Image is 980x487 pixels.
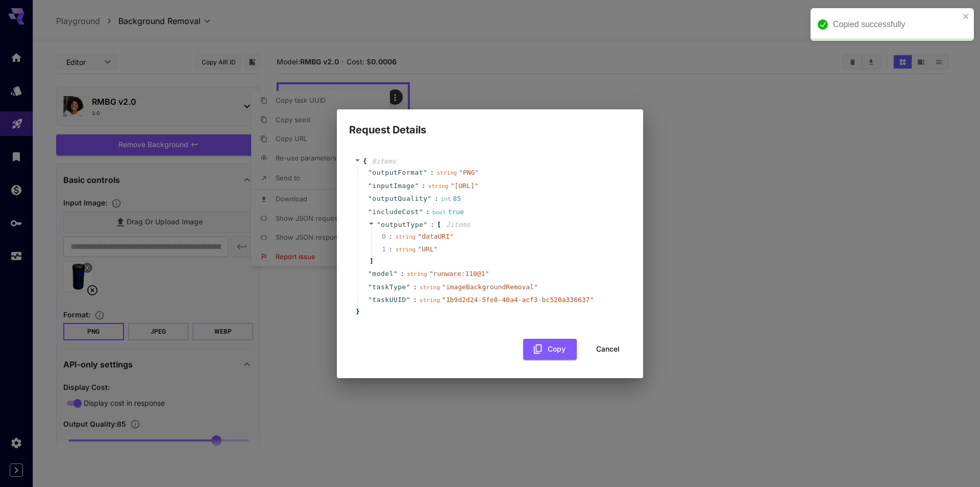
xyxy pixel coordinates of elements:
span: int [441,196,451,202]
span: outputType [381,221,423,228]
span: " [377,221,381,228]
span: string [420,297,440,304]
span: string [407,271,427,277]
button: Copy [523,339,577,360]
span: string [396,234,416,240]
span: " [424,221,428,228]
span: outputFormat [372,168,423,178]
span: " [423,169,427,176]
span: " [URL] " [451,182,479,190]
span: : [413,282,417,292]
div: true [432,207,464,217]
span: model [372,269,394,279]
span: outputQuality [372,194,427,204]
span: includeCost [372,207,419,217]
span: string [436,170,457,176]
span: " dataURI " [418,233,453,240]
h2: Request Details [337,109,643,138]
span: } [354,307,360,317]
span: " [415,182,419,190]
span: inputImage [372,181,414,191]
span: 8 item s [372,157,396,165]
span: ] [368,256,374,266]
button: close [963,12,970,20]
span: " imageBackgroundRemoval " [442,283,538,291]
span: : [413,295,417,305]
span: " [368,182,372,190]
span: " [368,195,372,202]
span: taskUUID [372,295,406,305]
span: : [434,194,438,204]
span: 2 item s [446,221,470,228]
span: 0 [382,231,396,242]
span: " [368,296,372,304]
span: " [394,270,398,277]
span: " [368,169,372,176]
span: " [368,283,372,291]
div: Copied successfully [833,18,960,31]
span: : [426,207,430,217]
span: { [363,156,367,167]
span: [ [437,220,441,230]
span: taskType [372,282,406,292]
span: : [422,181,426,191]
span: string [396,246,416,253]
span: : [430,168,434,178]
button: Cancel [585,339,631,360]
span: : [430,220,434,230]
span: string [428,183,449,190]
span: " [406,283,410,291]
span: " [368,270,372,277]
div: : [388,244,393,254]
div: : [388,231,393,242]
span: " URL " [418,245,437,253]
span: string [420,284,440,291]
span: " [368,208,372,216]
span: " [428,195,432,202]
span: " PNG " [459,169,479,176]
span: " runware:110@1 " [429,270,489,277]
span: " 1b9d2d24-5fe8-40a4-acf3-bc520a336637 " [442,296,594,304]
span: " [419,208,423,216]
span: : [400,269,404,279]
div: 85 [441,194,461,204]
span: " [406,296,410,304]
span: 1 [382,244,396,254]
span: bool [432,209,446,216]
